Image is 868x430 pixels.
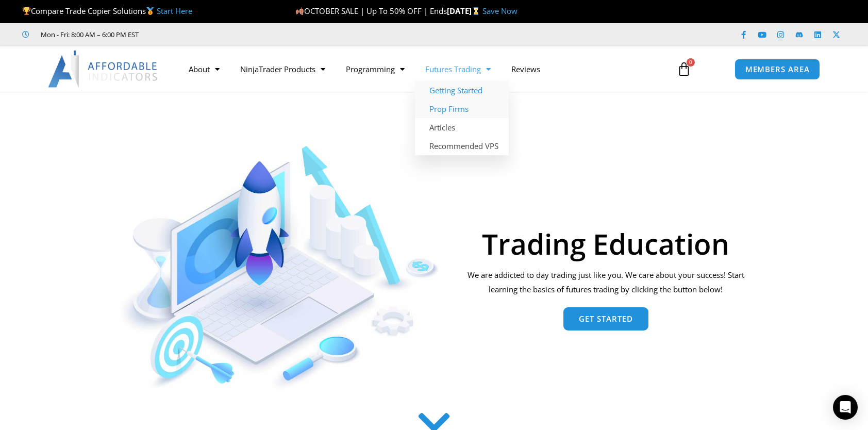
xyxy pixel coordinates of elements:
img: 🥇 [146,7,154,15]
img: 🏆 [23,7,30,15]
span: 0 [687,58,695,67]
a: Recommended VPS [415,137,509,155]
a: Reviews [501,57,550,81]
a: Articles [415,118,509,137]
img: 🍂 [296,7,304,15]
span: Get Started [579,315,633,323]
a: NinjaTrader Products [230,57,336,81]
img: ⌛ [472,7,480,15]
a: Getting Started [415,81,509,100]
a: Start Here [157,6,192,16]
span: OCTOBER SALE | Up To 50% OFF | Ends [295,6,447,16]
img: LogoAI | Affordable Indicators – NinjaTrader [48,51,159,88]
div: Open Intercom Messenger [833,395,858,420]
a: About [178,57,230,81]
img: AdobeStock 293954085 1 Converted | Affordable Indicators – NinjaTrader [117,146,440,391]
span: MEMBERS AREA [745,65,810,73]
a: Prop Firms [415,100,509,118]
a: 0 [661,54,707,84]
a: Futures Trading [415,57,501,81]
p: We are addicted to day trading just like you. We care about your success! Start learning the basi... [461,268,751,297]
a: Save Now [482,6,518,16]
ul: Futures Trading [415,81,509,155]
iframe: Customer reviews powered by Trustpilot [153,29,308,40]
a: MEMBERS AREA [735,59,821,80]
span: Compare Trade Copier Solutions [22,6,192,16]
span: Mon - Fri: 8:00 AM – 6:00 PM EST [38,28,139,41]
a: Get Started [563,307,648,330]
h1: Trading Education [461,229,751,258]
strong: [DATE] [447,6,482,16]
a: Programming [336,57,415,81]
nav: Menu [178,57,665,81]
